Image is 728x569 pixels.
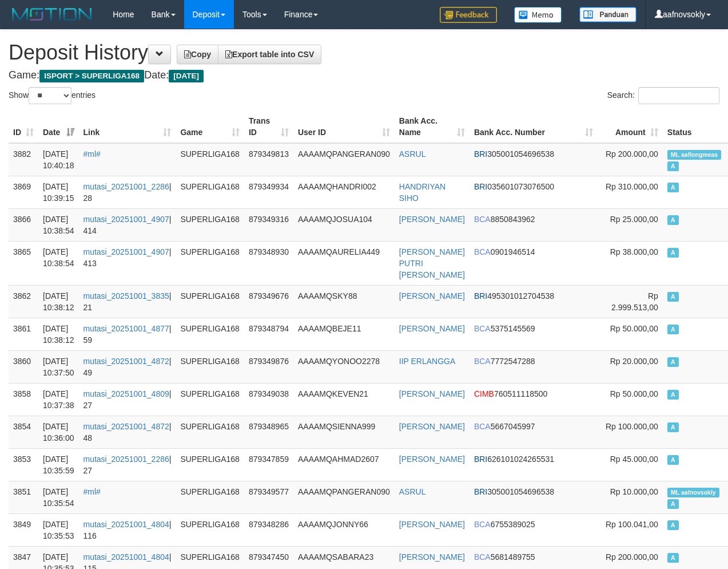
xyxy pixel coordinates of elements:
[79,208,176,241] td: | 414
[470,241,598,285] td: 0901946514
[9,87,96,104] label: Show entries
[470,176,598,208] td: 035601073076500
[38,416,79,448] td: [DATE] 10:36:00
[606,149,658,159] span: Rp 200.000,00
[176,318,244,350] td: SUPERLIGA168
[244,318,293,350] td: 879348794
[399,487,426,496] a: ASRUL
[667,183,679,192] span: Approved
[474,182,487,191] span: BRI
[470,318,598,350] td: 5375145569
[293,285,395,318] td: AAAAMQSKY88
[470,481,598,513] td: 305001054696538
[79,110,176,143] th: Link: activate to sort column ascending
[667,150,722,160] span: Manually Linked by aaflongmeas
[399,149,426,159] a: ASRUL
[470,285,598,318] td: 495301012704538
[663,110,726,143] th: Status
[474,552,491,562] span: BCA
[474,247,491,256] span: BCA
[9,176,38,208] td: 3869
[244,241,293,285] td: 879348930
[606,422,658,431] span: Rp 100.000,00
[606,520,658,529] span: Rp 100.041,00
[79,416,176,448] td: | 48
[38,383,79,416] td: [DATE] 10:37:38
[598,110,662,143] th: Amount: activate to sort column ascending
[9,208,38,241] td: 3866
[470,383,598,416] td: 760511118500
[474,422,491,431] span: BCA
[38,318,79,350] td: [DATE] 10:38:12
[9,6,96,23] img: MOTION_logo.png
[176,448,244,481] td: SUPERLIGA168
[474,487,487,496] span: BRI
[169,70,204,82] span: [DATE]
[440,7,497,23] img: Feedback.jpg
[474,215,491,224] span: BCA
[293,448,395,481] td: AAAAMQAHMAD2607
[399,215,465,224] a: [PERSON_NAME]
[9,70,719,81] h4: Game: Date:
[399,324,465,333] a: [PERSON_NAME]
[225,50,314,59] span: Export table into CSV
[293,350,395,383] td: AAAAMQYONOO2278
[38,448,79,481] td: [DATE] 10:35:59
[9,285,38,318] td: 3862
[9,241,38,285] td: 3865
[470,513,598,546] td: 6755389025
[79,383,176,416] td: | 27
[610,324,658,333] span: Rp 50.000,00
[606,182,658,191] span: Rp 310.000,00
[9,318,38,350] td: 3861
[176,513,244,546] td: SUPERLIGA168
[470,350,598,383] td: 7772547288
[79,176,176,208] td: | 28
[610,487,658,496] span: Rp 10.000,00
[470,208,598,241] td: 8850843962
[83,455,169,464] a: mutasi_20251001_2286
[39,70,144,82] span: ISPORT > SUPERLIGA168
[667,325,679,334] span: Approved
[293,176,395,208] td: AAAAMQHANDRI002
[79,513,176,546] td: | 116
[176,285,244,318] td: SUPERLIGA168
[9,383,38,416] td: 3858
[176,176,244,208] td: SUPERLIGA168
[83,291,169,301] a: mutasi_20251001_3835
[293,383,395,416] td: AAAAMQKEVEN21
[9,41,719,64] h1: Deposit History
[83,182,169,191] a: mutasi_20251001_2286
[244,513,293,546] td: 879348286
[38,285,79,318] td: [DATE] 10:38:12
[176,416,244,448] td: SUPERLIGA168
[667,357,679,367] span: Approved
[79,318,176,350] td: | 59
[244,416,293,448] td: 879348965
[176,110,244,143] th: Game: activate to sort column ascending
[244,285,293,318] td: 879349676
[176,350,244,383] td: SUPERLIGA168
[293,481,395,513] td: AAAAMQPANGERAN090
[293,110,395,143] th: User ID: activate to sort column ascending
[38,110,79,143] th: Date: activate to sort column ascending
[9,416,38,448] td: 3854
[83,520,169,529] a: mutasi_20251001_4804
[667,390,679,400] span: Approved
[244,176,293,208] td: 879349934
[79,350,176,383] td: | 49
[514,7,562,23] img: Button%20Memo.svg
[9,513,38,546] td: 3849
[395,110,470,143] th: Bank Acc. Name: activate to sort column ascending
[176,143,244,176] td: SUPERLIGA168
[610,215,658,224] span: Rp 25.000,00
[399,357,456,366] a: IIP ERLANGGA
[83,149,101,159] a: #ml#
[38,350,79,383] td: [DATE] 10:37:50
[177,45,218,64] a: Copy
[470,416,598,448] td: 5667045997
[611,291,658,312] span: Rp 2.999.513,00
[176,383,244,416] td: SUPERLIGA168
[667,488,719,497] span: Manually Linked by aafnovsokly
[474,357,491,366] span: BCA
